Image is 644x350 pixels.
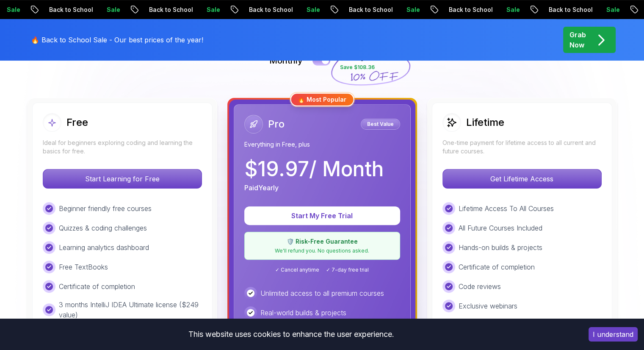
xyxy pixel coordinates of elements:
h2: Free [66,116,88,129]
p: 🛡️ Risk-Free Guarantee [250,237,395,246]
p: Best Value [362,120,399,128]
p: Sale [496,6,523,14]
p: Unlimited access to all premium courses [260,288,384,298]
h2: Pro [268,117,285,131]
p: Monthly [269,55,303,67]
p: Certificate of completion [59,281,135,292]
p: Paid Yearly [244,183,279,193]
div: This website uses cookies to enhance the user experience. [6,325,576,344]
p: Hands-on builds & projects [459,242,542,253]
p: Everything in Free, plus [244,140,400,149]
p: 🔥 Back to School Sale - Our best prices of the year! [31,35,203,45]
p: Real-world builds & projects [260,308,346,318]
a: Start Learning for Free [43,175,202,183]
p: Code reviews [459,281,501,292]
p: Start Learning for Free [43,169,202,188]
p: All Future Courses Included [459,223,542,233]
p: Learning analytics dashboard [59,242,149,253]
button: Start My Free Trial [244,206,400,225]
p: 3 months IntelliJ IDEA Ultimate license ($249 value) [59,300,202,320]
p: One-time payment for lifetime access to all current and future courses. [442,139,602,156]
p: Grab Now [569,30,586,50]
p: Sale [196,6,224,14]
a: Get Lifetime Access [442,175,602,183]
p: $ 19.97 / Month [244,159,384,179]
button: Get Lifetime Access [442,169,602,189]
p: Back to School [139,6,196,14]
p: Back to School [39,6,97,14]
h2: Lifetime [466,116,504,129]
button: Start Learning for Free [43,169,202,189]
p: Lifetime Access To All Courses [459,203,554,214]
span: ✓ 7-day free trial [326,267,369,273]
p: Back to School [239,6,296,14]
p: Free TextBooks [59,262,108,272]
p: Back to School [439,6,496,14]
p: Sale [396,6,423,14]
p: Sale [97,6,124,14]
button: Accept cookies [589,327,638,342]
p: Get Lifetime Access [443,169,601,188]
a: Start My Free Trial [244,211,400,220]
span: ✓ Cancel anytime [275,267,319,273]
p: We'll refund you. No questions asked. [250,247,395,254]
p: Sale [596,6,623,14]
p: Start My Free Trial [254,211,390,221]
p: Beginner friendly free courses [59,203,152,214]
p: Certificate of completion [459,262,535,272]
p: Quizzes & coding challenges [59,223,147,233]
p: Exclusive webinars [459,301,517,311]
p: Back to School [539,6,596,14]
p: Sale [296,6,323,14]
p: Back to School [339,6,396,14]
p: Ideal for beginners exploring coding and learning the basics for free. [43,139,202,156]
